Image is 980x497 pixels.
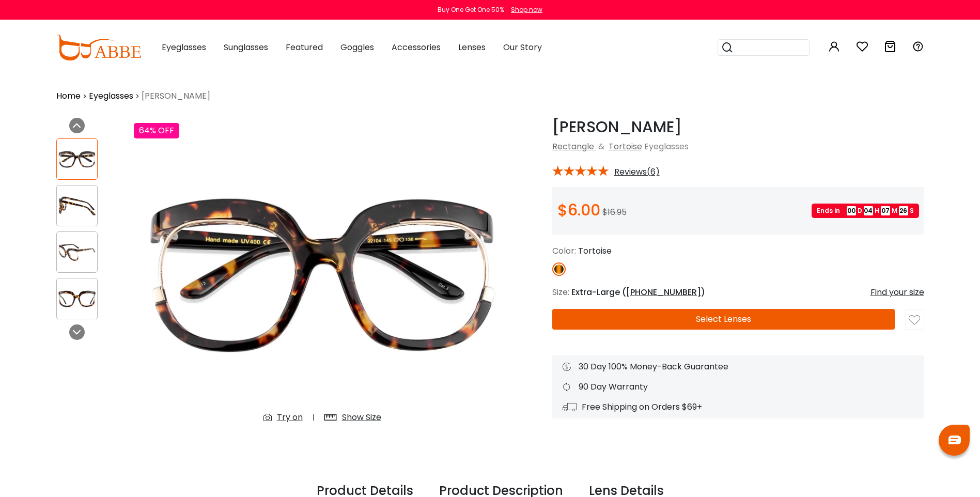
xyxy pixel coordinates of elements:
span: Eyeglasses [162,41,206,53]
a: Tortoise [609,141,642,152]
span: 07 [881,206,890,215]
img: abbeglasses.com [56,35,141,60]
span: Extra-Large ( ) [571,286,705,298]
span: M [892,206,897,215]
span: Goggles [340,41,374,53]
span: 26 [899,206,908,215]
span: Sunglasses [224,41,268,53]
span: Accessories [392,41,441,53]
span: H [875,206,879,215]
span: Tortoise [578,245,612,257]
img: Johnson Tortoise Plastic Eyeglasses , Fashion , UniversalBridgeFit Frames from ABBE Glasses [134,118,511,432]
img: chat [948,436,961,444]
h1: [PERSON_NAME] [552,118,924,136]
span: [PHONE_NUMBER] [626,286,701,298]
div: Try on [277,411,303,424]
button: Select Lenses [552,309,895,330]
span: $6.00 [557,199,600,221]
span: Eyeglasses [644,141,689,152]
a: Rectangle [552,141,594,152]
div: Show Size [342,411,381,424]
img: Johnson Tortoise Plastic Eyeglasses , Fashion , UniversalBridgeFit Frames from ABBE Glasses [57,289,97,309]
a: Home [56,90,81,102]
span: Our Story [503,41,542,53]
span: Lenses [458,41,486,53]
span: D [858,206,862,215]
span: Color: [552,245,576,257]
span: Size: [552,286,569,298]
span: & [596,141,606,152]
span: 04 [864,206,873,215]
div: Buy One Get One 50% [438,5,504,14]
span: S [910,206,914,215]
span: Ends in [817,206,845,215]
a: Eyeglasses [89,90,133,102]
div: 64% OFF [134,123,179,138]
span: Reviews(6) [614,167,660,177]
span: $16.95 [602,206,627,218]
div: 90 Day Warranty [563,381,914,393]
span: Featured [286,41,323,53]
div: Shop now [511,5,542,14]
img: Johnson Tortoise Plastic Eyeglasses , Fashion , UniversalBridgeFit Frames from ABBE Glasses [57,196,97,216]
span: 00 [847,206,856,215]
div: Find your size [870,286,924,299]
img: Johnson Tortoise Plastic Eyeglasses , Fashion , UniversalBridgeFit Frames from ABBE Glasses [57,242,97,262]
a: Shop now [506,5,542,14]
img: Johnson Tortoise Plastic Eyeglasses , Fashion , UniversalBridgeFit Frames from ABBE Glasses [57,149,97,169]
div: 30 Day 100% Money-Back Guarantee [563,361,914,373]
span: [PERSON_NAME] [142,90,210,102]
img: like [909,315,920,326]
div: Free Shipping on Orders $69+ [563,401,914,413]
